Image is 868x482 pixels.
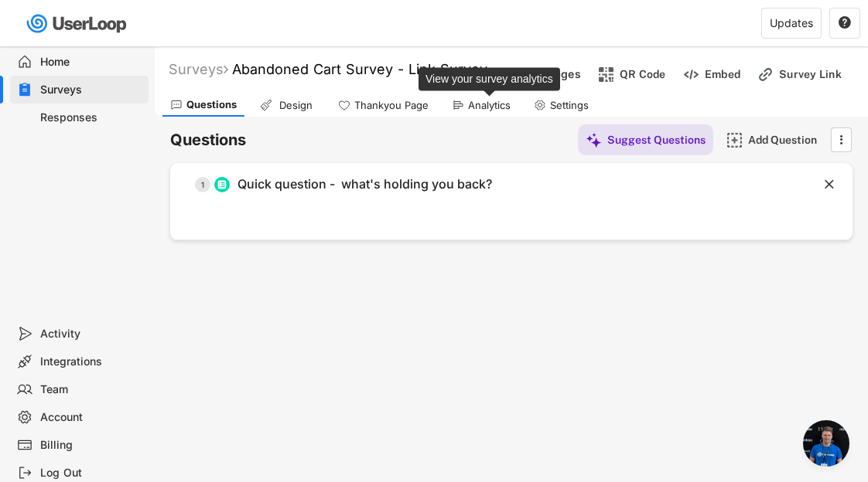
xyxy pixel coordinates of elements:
[40,83,142,97] div: Surveys
[238,176,492,192] div: Quick question - what's holding you back?
[838,16,852,30] button: 
[468,99,511,112] div: Analytics
[822,177,837,192] button: 
[607,133,706,147] div: Suggest Questions
[40,410,142,425] div: Account
[217,180,227,189] img: ListMajor.svg
[833,128,849,151] button: 
[683,66,699,83] img: EmbedMinor.svg
[169,60,228,78] div: Surveys
[354,99,429,112] div: Thankyou Page
[620,67,666,81] div: QR Code
[40,110,142,125] div: Responses
[803,420,849,467] a: Open chat
[40,382,142,397] div: Team
[40,55,142,70] div: Home
[839,15,851,29] text: 
[23,8,132,39] img: userloop-logo-01.svg
[186,98,237,111] div: Questions
[770,18,813,29] div: Updates
[598,66,614,83] img: ShopcodesMajor.svg
[825,176,834,192] text: 
[586,132,602,148] img: MagicMajor%20%28Purple%29.svg
[521,67,581,81] div: Languages
[232,61,487,77] font: Abandoned Cart Survey - Link Survey
[276,99,315,112] div: Design
[840,131,843,148] text: 
[757,66,774,83] img: LinkMinor.svg
[726,132,743,148] img: AddMajor.svg
[705,67,740,81] div: Embed
[40,466,142,480] div: Log Out
[195,181,210,188] div: 1
[170,130,246,151] h6: Questions
[40,355,142,369] div: Integrations
[550,99,589,112] div: Settings
[748,133,825,147] div: Add Question
[40,438,142,453] div: Billing
[779,67,856,81] div: Survey Link
[499,66,515,83] img: Language%20Icon.svg
[40,327,142,341] div: Activity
